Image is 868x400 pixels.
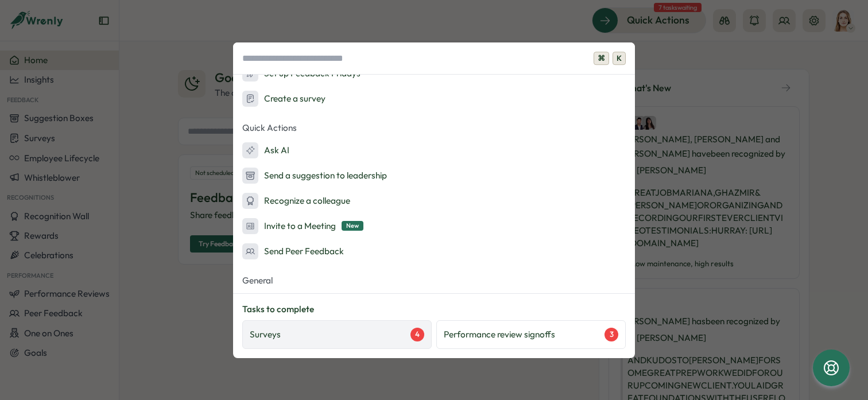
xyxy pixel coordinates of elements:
[233,164,635,187] button: Send a suggestion to leadership
[233,189,635,212] button: Recognize a colleague
[242,243,344,259] div: Send Peer Feedback
[233,87,635,110] button: Create a survey
[233,292,635,314] button: Manage Recognitions
[613,52,626,65] span: K
[242,218,363,234] div: Invite to a Meeting
[594,52,609,65] span: ⌘
[250,328,281,341] p: Surveys
[233,139,635,162] button: Ask AI
[242,303,626,316] p: Tasks to complete
[410,328,424,341] div: 4
[233,272,635,289] p: General
[444,328,555,341] p: Performance review signoffs
[233,240,635,263] button: Send Peer Feedback
[604,328,618,341] div: 3
[242,142,289,158] div: Ask AI
[233,119,635,137] p: Quick Actions
[242,193,350,209] div: Recognize a colleague
[242,168,387,184] div: Send a suggestion to leadership
[342,221,363,231] span: New
[242,91,325,107] div: Create a survey
[233,215,635,238] button: Invite to a MeetingNew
